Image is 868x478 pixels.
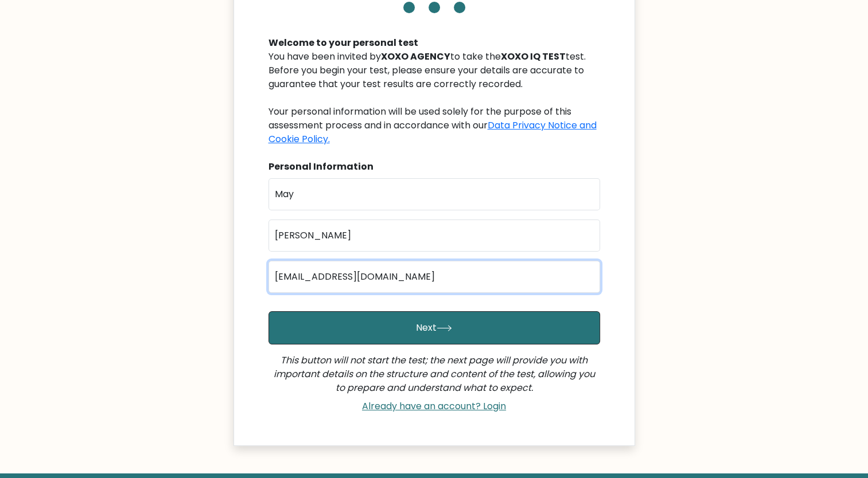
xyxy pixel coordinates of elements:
a: Data Privacy Notice and Cookie Policy. [268,119,597,146]
button: Next [268,311,600,344]
div: You have been invited by to take the test. Before you begin your test, please ensure your details... [268,50,600,146]
div: Welcome to your personal test [268,36,600,50]
input: Email [268,261,600,293]
div: Personal Information [268,160,600,174]
a: Already have an account? Login [357,399,511,413]
input: First name [268,178,600,210]
b: XOXO IQ TEST [501,50,566,63]
input: Last name [268,220,600,252]
b: XOXO AGENCY [381,50,450,63]
i: This button will not start the test; the next page will provide you with important details on the... [274,354,595,394]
